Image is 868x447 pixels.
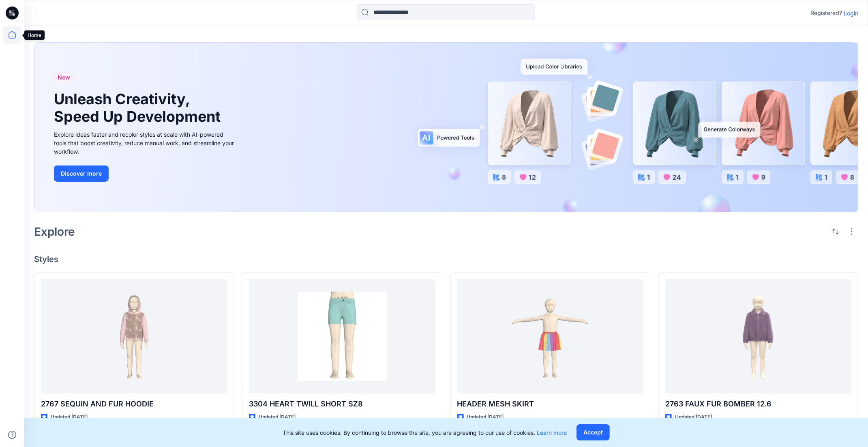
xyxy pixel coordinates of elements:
h4: Styles [34,254,858,264]
p: This site uses cookies. By continuing to browse the site, you are agreeing to our use of cookies. [283,428,567,437]
p: Login [844,9,858,17]
span: New [58,73,70,82]
a: Discover more [54,165,236,182]
h2: Explore [34,225,75,238]
a: HEADER MESH SKIRT [457,279,643,393]
a: 2767 SEQUIN AND FUR HOODIE [41,279,227,393]
div: Explore ideas faster and recolor styles at scale with AI-powered tools that boost creativity, red... [54,130,236,156]
p: 3304 HEART TWILL SHORT SZ8 [249,398,435,410]
button: Accept [577,424,610,441]
p: 2763 FAUX FUR BOMBER 12.6 [665,398,851,410]
p: Updated [DATE] [467,413,504,421]
a: 3304 HEART TWILL SHORT SZ8 [249,279,435,393]
p: Updated [DATE] [259,413,296,421]
h1: Unleash Creativity, Speed Up Development [54,90,224,125]
p: Registered? [810,8,842,18]
button: Discover more [54,165,109,182]
p: HEADER MESH SKIRT [457,398,643,410]
p: 2767 SEQUIN AND FUR HOODIE [41,398,227,410]
a: Learn more [537,429,567,436]
p: Updated [DATE] [675,413,712,421]
a: 2763 FAUX FUR BOMBER 12.6 [665,279,851,393]
p: Updated [DATE] [51,413,88,421]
